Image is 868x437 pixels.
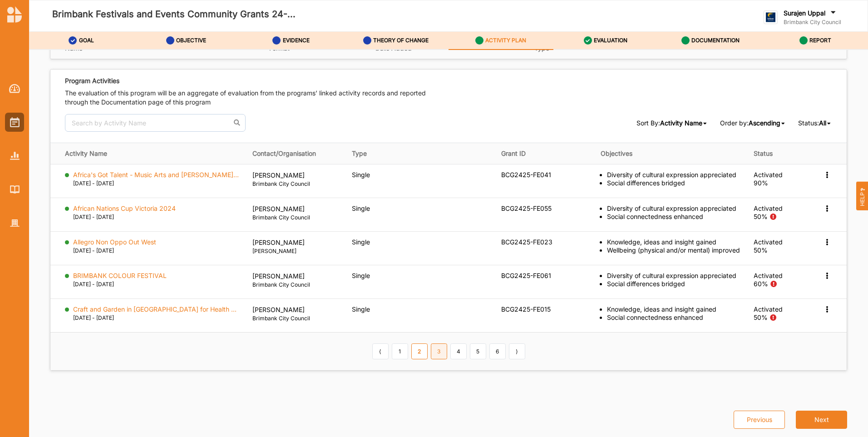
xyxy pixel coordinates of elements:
[252,314,339,323] label: Brimbank City Council
[372,343,389,359] a: Previous item
[754,246,768,254] div: 50%
[252,204,339,214] p: [PERSON_NAME]
[73,238,156,246] label: Allegro Non Oppo Out West
[411,343,428,359] a: 2
[501,272,588,280] div: BCG2425-FE061
[754,313,768,322] div: 50%
[252,305,339,314] p: [PERSON_NAME]
[607,313,741,322] div: Social connectedness enhanced
[252,180,339,188] label: Brimbank City Council
[754,238,791,246] div: Activated
[352,171,370,179] span: Single
[352,238,370,246] span: Single
[431,343,447,359] a: 3
[252,238,339,247] p: [PERSON_NAME]
[5,146,24,165] a: Reports
[10,117,20,127] img: Activities
[601,149,632,157] span: Objectives
[73,305,237,313] label: Craft and Garden in [GEOGRAPHIC_DATA] for Health ...
[607,213,741,221] div: Social connectedness enhanced
[73,213,114,221] label: [DATE] - [DATE]
[501,171,588,179] div: BCG2425-FE041
[594,37,627,44] label: EVALUATION
[73,247,114,255] label: [DATE] - [DATE]
[754,171,791,179] div: Activated
[65,77,832,85] div: Program Activities
[819,119,826,127] span: All
[754,305,791,313] div: Activated
[65,149,107,157] span: Activity Name
[283,37,310,44] label: EVIDENCE
[489,343,506,359] a: 6
[607,204,741,213] div: Diversity of cultural expression appreciated
[176,37,206,44] label: OBJECTIVE
[345,143,495,164] th: Type
[10,219,20,227] img: Organisation
[764,10,778,25] img: logo
[73,314,114,322] label: [DATE] - [DATE]
[5,180,24,199] a: Library
[501,305,588,313] div: BCG2425-FE015
[607,238,741,246] div: Knowledge, ideas and insight gained
[691,37,740,44] label: DOCUMENTATION
[798,119,832,127] span: Status:
[607,171,741,179] div: Diversity of cultural expression appreciated
[501,149,526,157] span: Grant ID
[73,280,114,288] label: [DATE] - [DATE]
[754,149,773,157] span: Status
[754,272,791,280] div: Activated
[720,119,786,127] span: Order by:
[754,213,768,221] div: 50%
[749,119,780,127] span: Ascending
[9,84,20,93] img: Dashboard
[636,119,708,127] span: Sort By:
[352,272,370,279] span: Single
[754,280,768,288] div: 60%
[65,89,449,107] label: The evaluation of this program will be an aggregate of evaluation from the programs’ linked activ...
[352,204,370,212] span: Single
[73,272,167,280] label: BRIMBANK COLOUR FESTIVAL
[607,280,741,288] div: Social differences bridged
[7,6,22,23] img: logo
[252,214,339,222] label: Brimbank City Council
[660,119,702,127] span: Activity Name
[754,179,768,187] div: 90%
[352,305,370,313] span: Single
[10,185,20,193] img: Library
[5,113,24,132] a: Activities
[373,37,429,44] label: THEORY OF CHANGE
[784,9,825,17] label: Surajen Uppal
[79,37,94,44] label: GOAL
[5,214,24,233] a: Organisation
[485,37,526,44] label: ACTIVITY PLAN
[796,411,847,429] button: Next
[73,204,176,213] label: African Nations Cup Victoria 2024
[470,343,486,359] a: 5
[809,37,831,44] label: REPORT
[607,246,741,254] div: Wellbeing (physical and/or mental) improved
[252,149,316,157] span: Contact/Organisation
[734,411,785,429] button: Previous
[509,343,525,359] a: Next item
[73,171,239,179] label: Africa's Got Talent - Music Arts and [PERSON_NAME]...
[607,179,741,187] div: Social differences bridged
[10,152,20,159] img: Reports
[73,179,114,188] label: [DATE] - [DATE]
[392,343,408,359] a: 1
[5,79,24,98] a: Dashboard
[65,114,246,132] input: Search by Activity Name
[52,7,296,22] label: Brimbank Festivals and Events Community Grants 24-...
[607,305,741,313] div: Knowledge, ideas and insight gained
[501,204,588,213] div: BCG2425-FE055
[252,247,339,255] label: [PERSON_NAME]
[784,19,841,26] label: Brimbank City Council
[501,238,588,246] div: BCG2425-FE023
[450,343,467,359] a: 4
[370,343,527,359] div: Pagination Navigation
[607,272,741,280] div: Diversity of cultural expression appreciated
[754,204,791,213] div: Activated
[252,281,339,289] label: Brimbank City Council
[252,272,339,281] p: [PERSON_NAME]
[252,171,339,180] p: [PERSON_NAME]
